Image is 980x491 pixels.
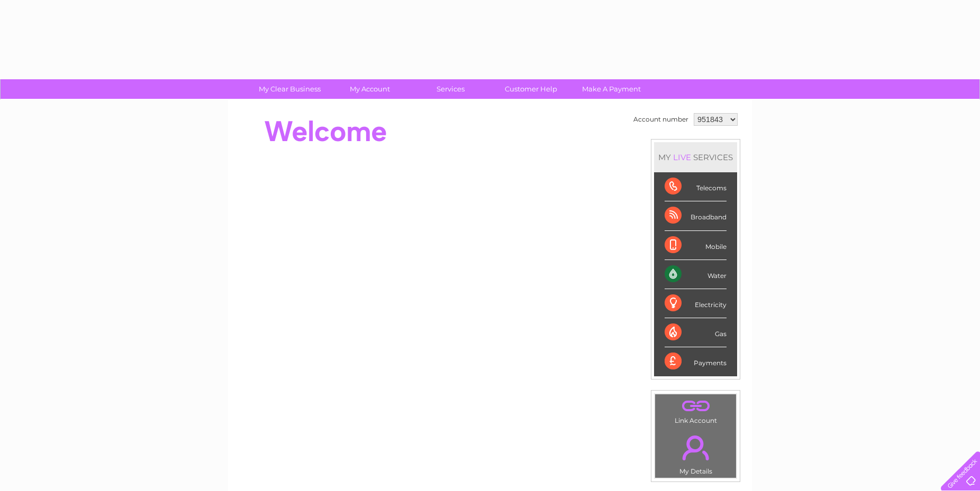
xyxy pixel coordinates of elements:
[407,79,494,99] a: Services
[655,394,737,427] td: Link Account
[665,289,727,318] div: Electricity
[671,152,693,162] div: LIVE
[665,172,727,201] div: Telecoms
[655,427,737,478] td: My Details
[665,201,727,230] div: Broadband
[246,79,333,99] a: My Clear Business
[487,79,575,99] a: Customer Help
[654,142,737,172] div: MY SERVICES
[665,347,727,376] div: Payments
[658,397,733,415] a: .
[568,79,655,99] a: Make A Payment
[665,318,727,347] div: Gas
[631,110,691,128] td: Account number
[665,260,727,289] div: Water
[665,231,727,260] div: Mobile
[326,79,414,99] a: My Account
[658,429,733,466] a: .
